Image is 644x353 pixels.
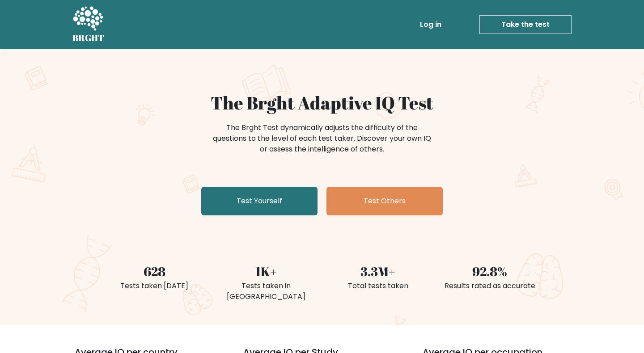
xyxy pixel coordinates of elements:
div: Results rated as accurate [439,281,540,291]
div: Total tests taken [327,281,428,291]
a: Test Yourself [201,187,318,215]
div: 3.3M+ [327,262,428,281]
div: Tests taken [DATE] [104,281,205,291]
a: Log in [416,16,445,34]
div: Tests taken in [GEOGRAPHIC_DATA] [216,281,317,302]
div: 1K+ [216,262,317,281]
div: 628 [104,262,205,281]
h1: The Brght Adaptive IQ Test [104,92,540,113]
div: 92.8% [439,262,540,281]
div: The Brght Test dynamically adjusts the difficulty of the questions to the level of each test take... [210,122,434,155]
h5: BRGHT [72,33,105,43]
a: BRGHT [72,4,105,46]
a: Take the test [479,15,572,34]
a: Test Others [326,187,443,215]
